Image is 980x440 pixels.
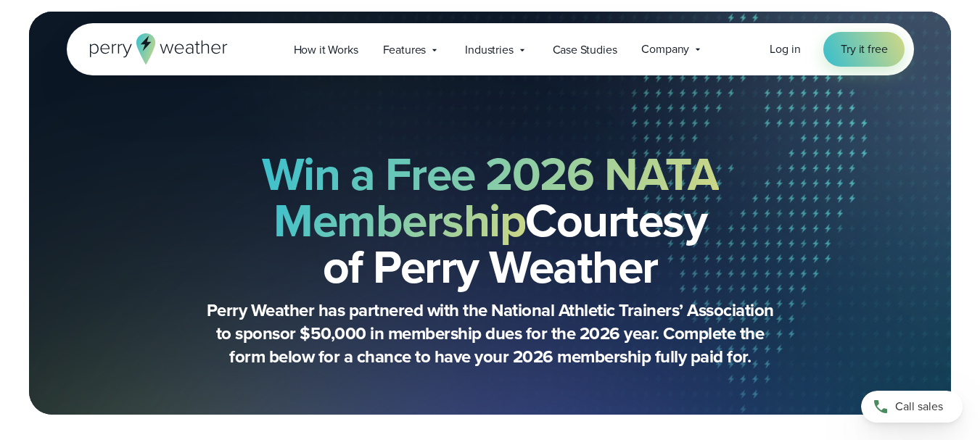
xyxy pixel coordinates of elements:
[281,35,371,65] a: How it Works
[465,41,513,59] span: Industries
[383,41,427,59] span: Features
[294,41,358,59] span: How it Works
[540,35,630,65] a: Case Studies
[553,41,617,59] span: Case Studies
[262,140,719,254] strong: Win a Free 2026 NATA Membership
[139,151,841,290] h2: Courtesy of Perry Weather
[770,41,800,57] span: Log in
[770,41,800,58] a: Log in
[641,41,689,58] span: Company
[823,32,905,67] a: Try it free
[861,391,963,423] a: Call sales
[895,398,943,415] span: Call sales
[841,41,887,58] span: Try it free
[200,299,781,368] p: Perry Weather has partnered with the National Athletic Trainers’ Association to sponsor $50,000 i...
